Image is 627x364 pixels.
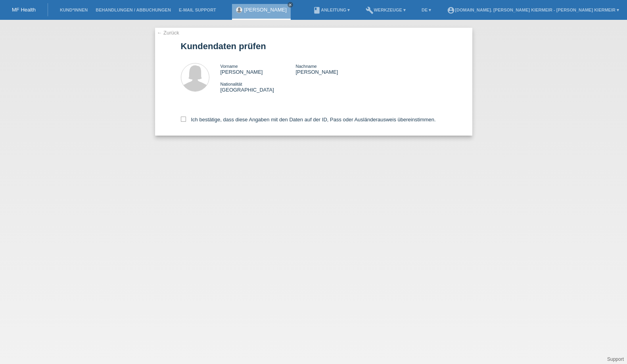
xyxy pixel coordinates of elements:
[244,7,287,13] a: [PERSON_NAME]
[313,6,321,14] i: book
[443,8,623,12] a: account_circle[DOMAIN_NAME]. [PERSON_NAME] Kiermeir - [PERSON_NAME] Kiermeir ▾
[366,6,374,14] i: build
[92,8,175,12] a: Behandlungen / Abbuchungen
[181,41,447,51] h1: Kundendaten prüfen
[221,81,296,93] div: [GEOGRAPHIC_DATA]
[607,356,624,362] a: Support
[295,63,371,75] div: [PERSON_NAME]
[418,8,435,12] a: DE ▾
[12,7,36,13] a: MF Health
[56,8,92,12] a: Kund*innen
[157,30,179,36] a: ← Zurück
[221,63,296,75] div: [PERSON_NAME]
[447,6,455,14] i: account_circle
[181,117,436,123] label: Ich bestätige, dass diese Angaben mit den Daten auf der ID, Pass oder Ausländerausweis übereinsti...
[362,8,410,12] a: buildWerkzeuge ▾
[288,2,293,8] a: close
[309,8,354,12] a: bookAnleitung ▾
[221,64,238,69] span: Vorname
[288,3,292,7] i: close
[295,64,316,69] span: Nachname
[221,82,242,86] span: Nationalität
[175,8,220,12] a: E-Mail Support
